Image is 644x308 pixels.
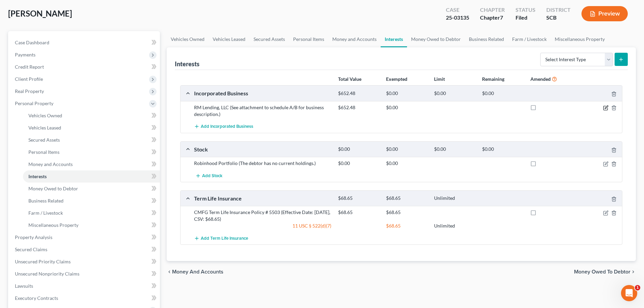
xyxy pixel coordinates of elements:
[191,195,335,202] div: Term Life Insurance
[23,158,160,170] a: Money and Accounts
[446,14,469,22] div: 25-03135
[23,183,160,195] a: Money Owed to Debtor
[23,134,160,146] a: Secured Assets
[15,271,79,277] span: Unsecured Nonpriority Claims
[167,269,223,275] button: chevron_left Money and Accounts
[28,173,47,179] span: Interests
[28,210,63,216] span: Farm / Livestock
[335,90,383,97] div: $652.48
[530,76,551,82] strong: Amended
[338,76,361,82] strong: Total Value
[479,146,527,152] div: $0.00
[28,149,59,155] span: Personal Items
[431,222,479,229] div: Unlimited
[15,234,52,240] span: Property Analysis
[500,14,503,21] span: 7
[23,146,160,158] a: Personal Items
[15,100,53,106] span: Personal Property
[15,246,47,252] span: Secured Claims
[383,209,431,216] div: $68.65
[9,37,160,49] a: Case Dashboard
[480,14,505,22] div: Chapter
[9,231,160,243] a: Property Analysis
[431,90,479,97] div: $0.00
[28,186,78,191] span: Money Owed to Debtor
[28,222,78,228] span: Miscellaneous Property
[516,6,535,14] div: Status
[23,207,160,219] a: Farm / Livestock
[28,137,60,143] span: Secured Assets
[383,104,431,111] div: $0.00
[28,198,64,204] span: Business Related
[194,169,224,182] button: Add Stock
[574,269,636,275] button: Money Owed to Debtor chevron_right
[28,125,61,131] span: Vehicles Leased
[9,243,160,256] a: Secured Claims
[28,113,62,118] span: Vehicles Owned
[383,195,431,202] div: $68.65
[8,8,72,18] span: [PERSON_NAME]
[335,146,383,152] div: $0.00
[172,269,223,275] span: Money and Accounts
[551,31,609,47] a: Miscellaneous Property
[335,209,383,216] div: $68.65
[28,161,73,167] span: Money and Accounts
[630,269,636,275] i: chevron_right
[335,104,383,111] div: $652.48
[9,256,160,268] a: Unsecured Priority Claims
[9,61,160,73] a: Credit Report
[191,146,335,153] div: Stock
[407,31,465,47] a: Money Owed to Debtor
[15,283,33,289] span: Lawsuits
[15,88,44,94] span: Real Property
[574,269,630,275] span: Money Owed to Debtor
[15,64,44,70] span: Credit Report
[191,90,335,97] div: Incorporated Business
[635,285,640,290] span: 1
[191,209,335,222] div: CMFG Term Life Insurance Policy # 5503 (Effective Date: [DATE], CSV: $68.65)
[434,76,445,82] strong: Limit
[383,160,431,167] div: $0.00
[431,146,479,152] div: $0.00
[191,104,335,118] div: RM Lending, LLC (See attachment to schedule A/B for business description.)
[15,40,49,45] span: Case Dashboard
[621,285,637,301] iframe: Intercom live chat
[175,60,199,68] div: Interests
[209,31,249,47] a: Vehicles Leased
[289,31,328,47] a: Personal Items
[508,31,551,47] a: Farm / Livestock
[431,195,479,202] div: Unlimited
[383,146,431,152] div: $0.00
[9,280,160,292] a: Lawsuits
[335,195,383,202] div: $68.65
[516,14,535,22] div: Filed
[23,219,160,231] a: Miscellaneous Property
[446,6,469,14] div: Case
[23,122,160,134] a: Vehicles Leased
[23,195,160,207] a: Business Related
[23,170,160,183] a: Interests
[383,222,431,229] div: $68.65
[328,31,381,47] a: Money and Accounts
[191,160,335,167] div: Robinhood Portfolio (The debtor has no current holdings.)
[15,259,71,264] span: Unsecured Priority Claims
[465,31,508,47] a: Business Related
[191,222,335,229] div: 11 USC § 522(d)(7)
[15,52,35,57] span: Payments
[194,120,253,133] button: Add Incorporated Business
[335,160,383,167] div: $0.00
[15,76,43,82] span: Client Profile
[482,76,504,82] strong: Remaining
[381,31,407,47] a: Interests
[201,236,248,241] span: Add Term Life Insurance
[15,295,58,301] span: Executory Contracts
[167,31,209,47] a: Vehicles Owned
[546,14,571,22] div: SCB
[546,6,571,14] div: District
[9,268,160,280] a: Unsecured Nonpriority Claims
[480,6,505,14] div: Chapter
[479,90,527,97] div: $0.00
[581,6,628,21] button: Preview
[201,124,253,129] span: Add Incorporated Business
[386,76,407,82] strong: Exempted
